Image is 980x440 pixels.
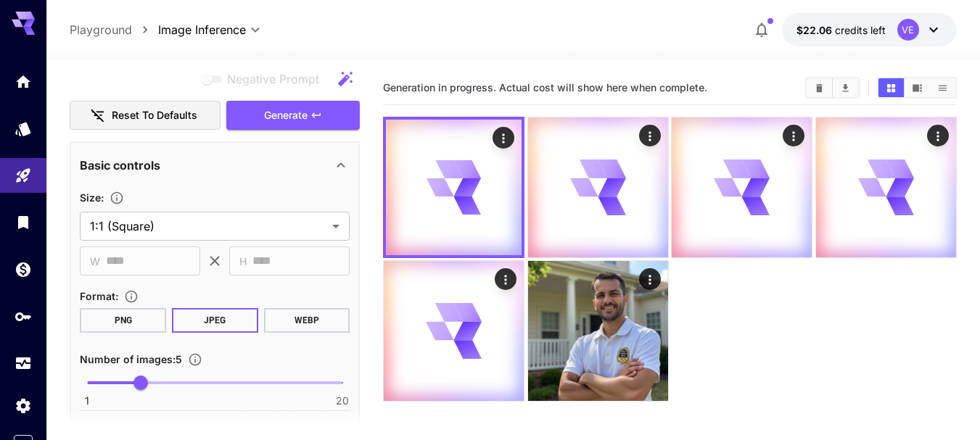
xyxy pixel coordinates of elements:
[639,125,661,146] div: Actions
[877,77,957,99] div: Show images in grid viewShow images in video viewShow images in list view
[90,253,100,270] span: W
[493,127,514,149] div: Actions
[15,120,32,138] div: Models
[782,13,957,46] button: $22.05892VE
[264,308,350,333] button: WEBP
[807,78,832,97] button: Clear Images
[878,78,904,97] button: Show images in grid view
[805,77,860,99] div: Clear ImagesDownload All
[80,308,166,333] button: PNG
[927,125,949,146] div: Actions
[80,148,350,183] div: Basic controls
[336,394,349,408] span: 20
[796,24,835,36] span: $22.06
[528,261,668,401] img: Z
[182,352,208,367] button: Specify how many images to generate in a single request. Each image generation will be charged se...
[70,101,221,130] button: Reset to defaults
[80,290,118,302] span: Format :
[905,78,930,97] button: Show images in video view
[495,268,516,290] div: Actions
[796,22,886,38] div: $22.05892
[383,81,707,94] span: Generation in progress. Actual cost will show here when complete.
[118,289,144,304] button: Choose the file format for the output image.
[80,157,160,174] p: Basic controls
[15,397,32,415] div: Settings
[833,78,858,97] button: Download All
[897,19,919,41] div: VE
[227,70,319,88] span: Negative Prompt
[226,101,360,130] button: Generate
[930,78,955,97] button: Show images in list view
[15,307,32,325] div: API Keys
[80,191,104,204] span: Size :
[15,213,32,231] div: Library
[639,268,661,290] div: Actions
[264,107,308,125] span: Generate
[783,125,804,146] div: Actions
[70,21,132,38] a: Playground
[198,70,331,88] span: Negative prompts are not compatible with the selected model.
[80,353,182,365] span: Number of images : 5
[15,260,32,278] div: Wallet
[104,191,130,205] button: Adjust the dimensions of the generated image by specifying its width and height in pixels, or sel...
[172,308,258,333] button: JPEG
[85,394,89,408] span: 1
[835,24,886,36] span: credits left
[15,72,32,91] div: Home
[70,21,158,38] nav: breadcrumb
[239,253,247,270] span: H
[15,354,32,373] div: Usage
[90,217,326,235] span: 1:1 (Square)
[158,21,246,38] span: Image Inference
[15,167,32,185] div: Playground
